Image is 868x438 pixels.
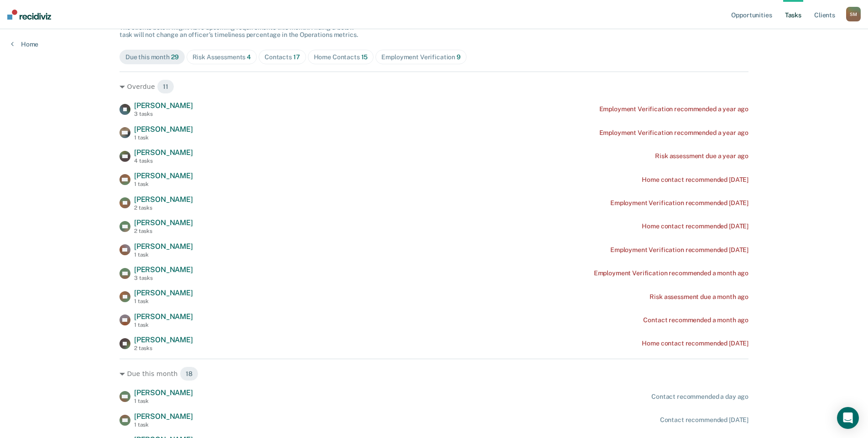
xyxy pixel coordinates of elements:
[134,111,193,117] div: 3 tasks
[7,10,51,20] img: Recidiviz
[180,366,198,381] span: 18
[192,53,251,61] div: Risk Assessments
[134,289,193,297] span: [PERSON_NAME]
[134,158,193,164] div: 4 tasks
[11,40,38,48] a: Home
[610,199,748,207] div: Employment Verification recommended [DATE]
[660,416,748,424] div: Contact recommended [DATE]
[642,176,748,184] div: Home contact recommended [DATE]
[134,125,193,134] span: [PERSON_NAME]
[134,181,193,187] div: 1 task
[134,345,193,351] div: 2 tasks
[134,195,193,204] span: [PERSON_NAME]
[134,388,193,397] span: [PERSON_NAME]
[457,53,461,61] span: 9
[642,222,748,230] div: Home contact recommended [DATE]
[655,152,748,160] div: Risk assessment due a year ago
[134,101,193,110] span: [PERSON_NAME]
[651,393,748,401] div: Contact recommended a day ago
[134,218,193,227] span: [PERSON_NAME]
[120,366,748,381] div: Due this month 18
[846,7,861,21] button: SM
[125,53,179,61] div: Due this month
[134,134,193,141] div: 1 task
[134,398,193,404] div: 1 task
[134,312,193,321] span: [PERSON_NAME]
[594,269,748,277] div: Employment Verification recommended a month ago
[134,275,193,281] div: 3 tasks
[361,53,368,61] span: 15
[120,24,358,39] span: The clients below might have upcoming requirements this month. Hiding a below task will not chang...
[599,105,749,113] div: Employment Verification recommended a year ago
[265,53,300,61] div: Contacts
[134,205,193,211] div: 2 tasks
[134,265,193,274] span: [PERSON_NAME]
[134,422,193,428] div: 1 task
[599,129,749,137] div: Employment Verification recommended a year ago
[157,79,174,94] span: 11
[642,340,748,347] div: Home contact recommended [DATE]
[134,298,193,304] div: 1 task
[650,293,748,301] div: Risk assessment due a month ago
[134,322,193,328] div: 1 task
[846,7,861,21] div: S M
[837,407,859,429] div: Open Intercom Messenger
[134,335,193,344] span: [PERSON_NAME]
[643,316,748,324] div: Contact recommended a month ago
[134,228,193,234] div: 2 tasks
[381,53,461,61] div: Employment Verification
[293,53,300,61] span: 17
[610,246,748,254] div: Employment Verification recommended [DATE]
[171,53,179,61] span: 29
[120,79,748,94] div: Overdue 11
[134,148,193,157] span: [PERSON_NAME]
[134,412,193,421] span: [PERSON_NAME]
[134,252,193,258] div: 1 task
[247,53,251,61] span: 4
[134,171,193,180] span: [PERSON_NAME]
[314,53,368,61] div: Home Contacts
[134,242,193,251] span: [PERSON_NAME]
